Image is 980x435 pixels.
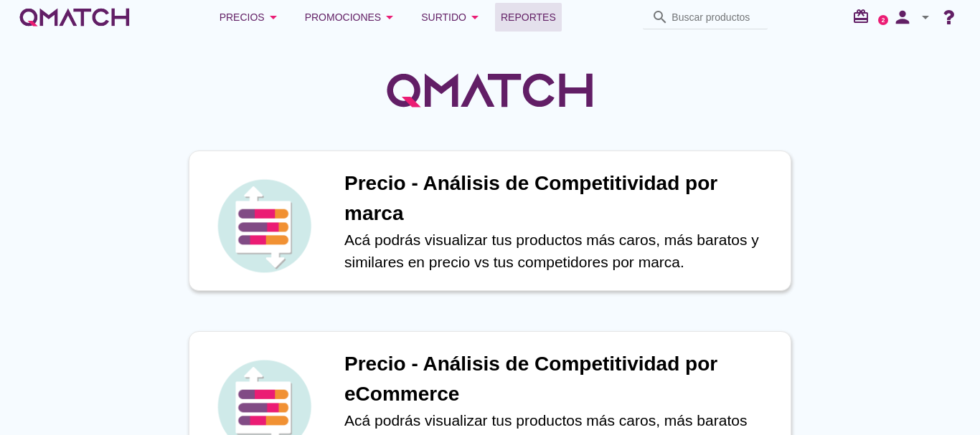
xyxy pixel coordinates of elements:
[344,168,776,229] h1: Precio - Análisis de Competitividad por marca
[305,9,399,26] div: Promociones
[220,9,282,26] div: Precios
[214,176,314,276] img: icon
[265,9,282,26] i: arrow_drop_down
[495,3,562,32] a: Reportes
[878,15,888,25] a: 2
[672,6,759,29] input: Buscar productos
[501,9,556,26] span: Reportes
[888,7,917,27] i: person
[208,3,293,32] button: Precios
[410,3,495,32] button: Surtido
[651,9,669,26] i: search
[466,9,484,26] i: arrow_drop_down
[381,9,398,26] i: arrow_drop_down
[382,54,598,126] img: QMatchLogo
[344,229,776,274] p: Acá podrás visualizar tus productos más caros, más baratos y similares en precio vs tus competido...
[344,349,776,409] h1: Precio - Análisis de Competitividad por eCommerce
[421,9,484,26] div: Surtido
[882,16,885,23] text: 2
[17,3,132,32] a: white-qmatch-logo
[917,9,934,26] i: arrow_drop_down
[293,3,410,32] button: Promociones
[852,8,875,25] i: redeem
[169,150,811,291] a: iconPrecio - Análisis de Competitividad por marcaAcá podrás visualizar tus productos más caros, m...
